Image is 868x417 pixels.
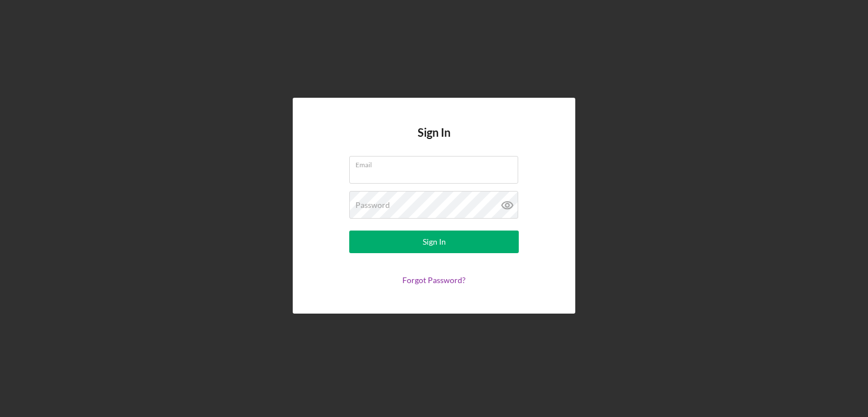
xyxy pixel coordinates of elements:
label: Password [355,201,390,210]
a: Forgot Password? [402,275,466,285]
h4: Sign In [418,126,450,156]
button: Sign In [349,231,519,253]
label: Email [355,157,518,169]
div: Sign In [423,231,446,253]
